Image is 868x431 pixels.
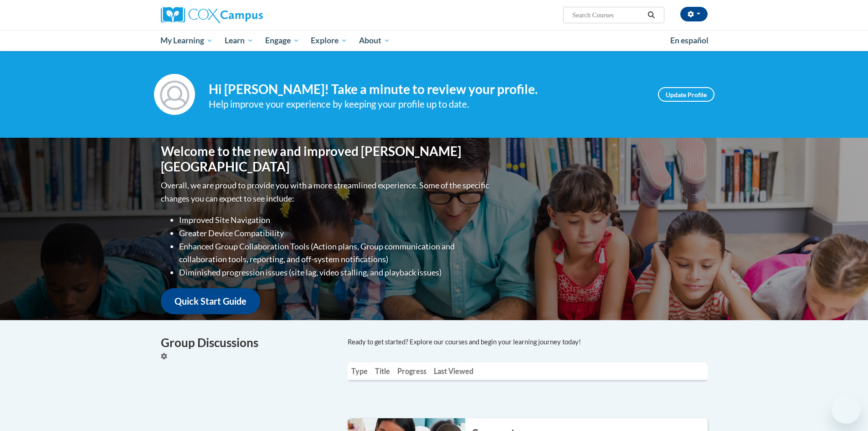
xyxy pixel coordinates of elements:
input: Search Courses [571,10,644,21]
h4: Hi [PERSON_NAME]! Take a minute to review your profile. [209,82,644,97]
a: Cox Campus [161,7,334,23]
li: Diminished progression issues (site lag, video stalling, and playback issues) [179,266,491,279]
span: About [359,35,390,46]
a: Update Profile [658,87,714,102]
iframe: Button to launch messaging window [832,395,861,424]
th: Title [371,362,394,380]
span: En español [670,36,709,45]
div: Main menu [147,30,721,51]
li: Improved Site Navigation [179,213,491,227]
li: Enhanced Group Collaboration Tools (Action plans, Group communication and collaboration tools, re... [179,240,491,266]
p: Overall, we are proud to provide you with a more streamlined experience. Some of the specific cha... [161,179,491,205]
div: Help improve your experience by keeping your profile up to date. [209,97,644,112]
a: Engage [259,30,305,51]
a: Explore [305,30,353,51]
span: Explore [311,35,347,46]
button: Search [644,10,658,21]
h4: Group Discussions [161,334,334,352]
span: Learn [225,35,253,46]
span: My Learning [160,35,213,46]
span: Engage [265,35,299,46]
img: Profile Image [154,74,195,115]
li: Greater Device Compatibility [179,227,491,240]
img: Cox Campus [161,7,263,23]
a: En español [664,31,714,50]
button: Account Settings [680,7,708,21]
a: Learn [219,30,259,51]
th: Last Viewed [430,362,477,380]
th: Type [348,362,371,380]
th: Progress [394,362,430,380]
a: Quick Start Guide [161,288,260,314]
a: About [353,30,396,51]
h1: Welcome to the new and improved [PERSON_NAME][GEOGRAPHIC_DATA] [161,144,491,174]
a: My Learning [155,30,219,51]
